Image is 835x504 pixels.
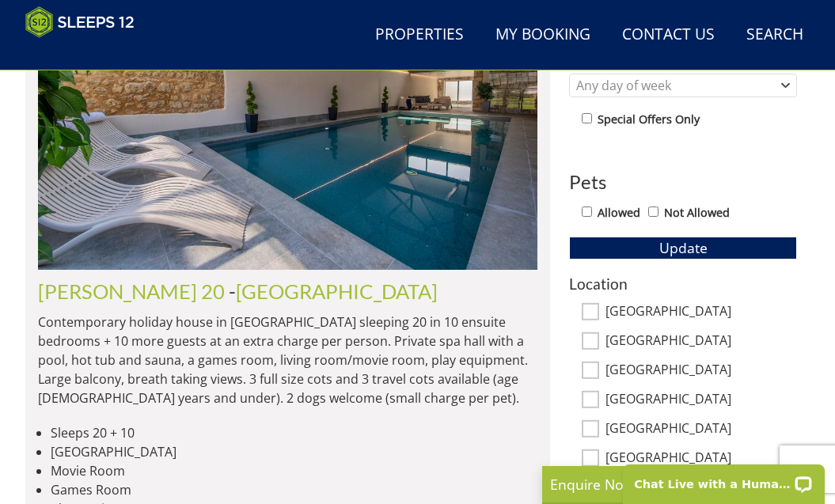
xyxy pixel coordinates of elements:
[369,17,470,53] a: Properties
[25,6,135,38] img: Sleeps 12
[51,480,537,499] li: Games Room
[569,237,797,259] button: Update
[659,238,708,257] span: Update
[740,17,810,53] a: Search
[569,172,797,192] h3: Pets
[572,77,777,94] div: Any day of week
[236,279,438,303] a: [GEOGRAPHIC_DATA]
[613,454,835,504] iframe: LiveChat chat widget
[17,47,184,61] iframe: Customer reviews powered by Trustpilot
[569,275,797,292] h3: Location
[38,279,225,303] a: [PERSON_NAME] 20
[51,461,537,480] li: Movie Room
[605,333,797,351] label: [GEOGRAPHIC_DATA]
[229,279,438,303] span: -
[605,421,797,438] label: [GEOGRAPHIC_DATA]
[605,304,797,321] label: [GEOGRAPHIC_DATA]
[616,17,721,53] a: Contact Us
[489,17,597,53] a: My Booking
[605,362,797,380] label: [GEOGRAPHIC_DATA]
[569,74,797,97] div: Combobox
[550,474,788,495] p: Enquire Now
[664,204,730,222] label: Not Allowed
[51,423,537,442] li: Sleeps 20 + 10
[605,392,797,409] label: [GEOGRAPHIC_DATA]
[51,442,537,461] li: [GEOGRAPHIC_DATA]
[605,450,797,468] label: [GEOGRAPHIC_DATA]
[38,313,537,407] p: Contemporary holiday house in [GEOGRAPHIC_DATA] sleeping 20 in 10 ensuite bedrooms + 10 more gues...
[598,111,700,128] label: Special Offers Only
[598,204,640,222] label: Allowed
